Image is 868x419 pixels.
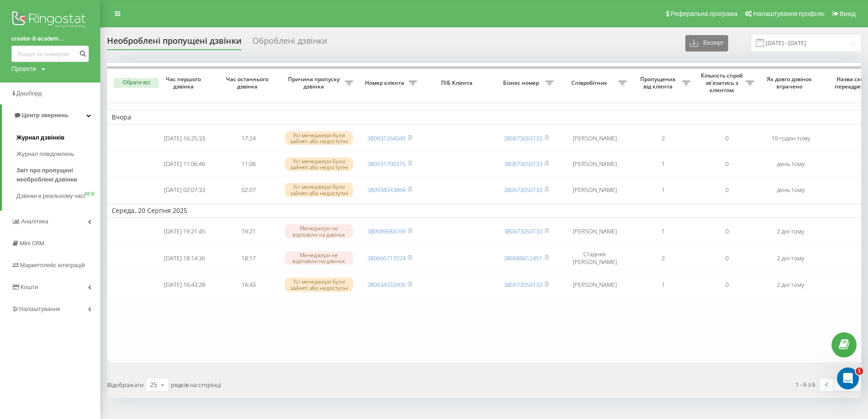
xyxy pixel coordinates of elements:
[699,72,746,93] span: Кількість спроб зв'язатись з клієнтом
[11,9,89,32] img: Ringostat logo
[695,273,759,297] td: 0
[840,10,856,17] span: Вихід
[837,367,859,389] iframe: Intercom live chat
[16,188,100,204] a: Дзвінки в реальному часіNEW
[558,152,631,176] td: [PERSON_NAME]
[563,79,618,87] span: Співробітник
[224,76,273,90] span: Час останнього дзвінка
[153,273,216,297] td: [DATE] 16:43:28
[833,378,847,391] a: 1
[695,126,759,150] td: 0
[631,245,695,271] td: 2
[362,79,409,87] span: Номер клієнта
[367,227,406,235] a: 380689684769
[695,178,759,202] td: 0
[759,245,822,271] td: 2 дні тому
[504,134,542,142] a: 380673050133
[216,178,280,202] td: 02:07
[285,224,353,238] div: Менеджери не відповіли на дзвінок
[16,146,100,162] a: Журнал повідомлень
[285,131,353,145] div: Усі менеджери були зайняті або недоступні
[367,134,406,142] a: 380931264046
[685,35,728,52] button: Експорт
[20,262,85,269] span: Маркетплейс інтеграцій
[16,133,65,142] span: Журнал дзвінків
[504,280,542,289] a: 380673050133
[367,186,406,194] a: 380938343864
[759,152,822,176] td: день тому
[671,10,738,17] span: Реферальна програма
[216,273,280,297] td: 16:43
[153,245,216,271] td: [DATE] 18:14:36
[504,160,542,168] a: 380673050133
[558,273,631,297] td: [PERSON_NAME]
[766,76,815,90] span: Як довго дзвінок втрачено
[753,10,824,17] span: Налаштування профілю
[150,380,157,389] div: 25
[16,150,74,159] span: Журнал повідомлень
[367,160,406,168] a: 380931700315
[171,381,221,389] span: рядків на сторінці
[695,152,759,176] td: 0
[216,126,280,150] td: 17:24
[107,36,241,50] div: Необроблені пропущені дзвінки
[636,76,682,90] span: Пропущених від клієнта
[21,218,48,225] span: Аналiтика
[631,126,695,150] td: 2
[558,245,631,271] td: Стадник [PERSON_NAME]
[16,162,100,188] a: Звіт про пропущені необроблені дзвінки
[153,152,216,176] td: [DATE] 11:06:49
[285,183,353,197] div: Усі менеджери були зайняті або недоступні
[631,273,695,297] td: 1
[504,227,542,235] a: 380673050133
[216,245,280,271] td: 18:17
[216,219,280,243] td: 19:21
[11,46,89,62] input: Пошук за номером
[2,104,100,126] a: Центр звернень
[285,278,353,291] div: Усі менеджери були зайняті або недоступні
[160,76,209,90] span: Час першого дзвінка
[16,166,96,184] span: Звіт про пропущені необроблені дзвінки
[558,219,631,243] td: [PERSON_NAME]
[22,112,68,119] span: Центр звернень
[631,219,695,243] td: 1
[11,64,36,73] div: Проекти
[631,152,695,176] td: 1
[153,178,216,202] td: [DATE] 02:07:33
[107,381,144,389] span: Відображати
[21,284,38,290] span: Кошти
[558,126,631,150] td: [PERSON_NAME]
[695,245,759,271] td: 0
[796,380,815,389] div: 1 - 6 з 6
[153,219,216,243] td: [DATE] 19:21:45
[16,90,42,97] span: Дашборд
[367,254,406,262] a: 380666717074
[759,126,822,150] td: 19 годин тому
[285,251,353,265] div: Менеджери не відповіли на дзвінок
[695,219,759,243] td: 0
[759,219,822,243] td: 2 дні тому
[113,78,159,88] button: Обрати всі
[429,79,487,87] span: ПІБ Клієнта
[285,76,345,90] span: Причина пропуску дзвінка
[252,36,327,50] div: Оброблені дзвінки
[504,254,542,262] a: 380688612451
[631,178,695,202] td: 1
[856,367,863,375] span: 1
[19,305,60,312] span: Налаштування
[558,178,631,202] td: [PERSON_NAME]
[16,191,85,201] span: Дзвінки в реальному часі
[367,280,406,289] a: 380634333906
[504,186,542,194] a: 380673050133
[16,129,100,146] a: Журнал дзвінків
[759,273,822,297] td: 2 дні тому
[153,126,216,150] td: [DATE] 16:25:33
[759,178,822,202] td: день тому
[216,152,280,176] td: 11:06
[20,240,44,247] span: Mini CRM
[285,157,353,171] div: Усі менеджери були зайняті або недоступні
[499,79,545,87] span: Бізнес номер
[11,34,89,43] a: creator-it-academ...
